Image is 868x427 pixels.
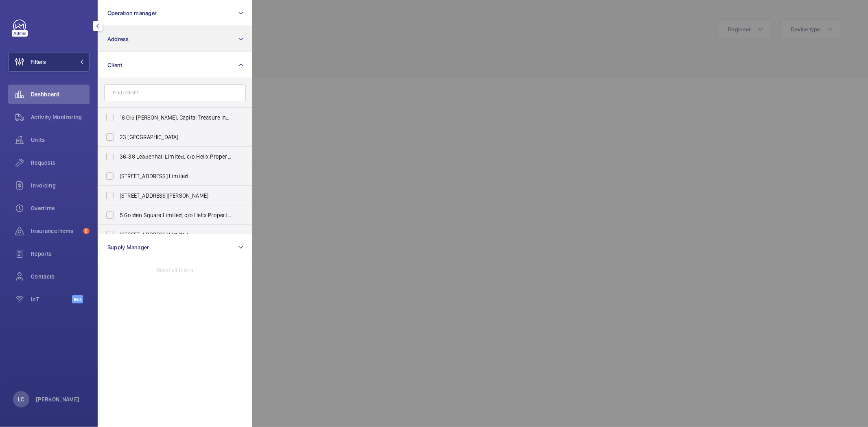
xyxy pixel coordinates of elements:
span: Requests [31,159,90,167]
span: Filters [31,58,46,66]
span: Dashboard [31,90,90,98]
p: [PERSON_NAME] [36,395,80,403]
span: Activity Monitoring [31,113,90,121]
span: 6 [83,228,90,234]
span: Overtime [31,204,90,212]
span: IoT [31,295,72,303]
span: Units [31,136,90,144]
p: LC [18,395,24,403]
button: Filters [8,52,90,72]
span: Contacts [31,272,90,281]
span: Insurance items [31,227,80,235]
span: Invoicing [31,181,90,190]
span: Reports [31,250,90,258]
span: Beta [72,295,83,303]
